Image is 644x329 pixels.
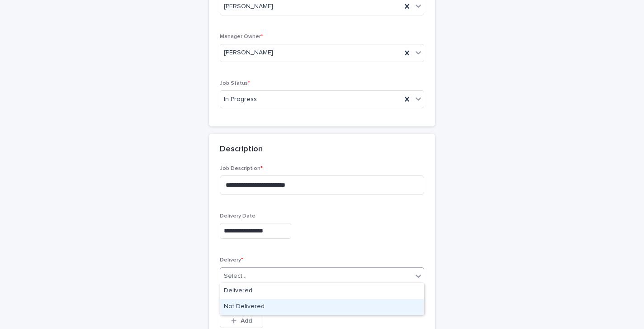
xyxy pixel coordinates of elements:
[220,283,424,299] div: Delivered
[224,48,273,58] span: [PERSON_NAME]
[220,166,263,171] span: Job Description
[220,34,263,39] span: Manager Owner
[220,81,250,86] span: Job Status
[224,271,246,281] div: Select...
[220,145,263,155] h2: Description
[220,213,256,219] span: Delivery Date
[220,314,263,328] button: Add
[224,95,257,104] span: In Progress
[220,257,243,263] span: Delivery
[220,299,424,315] div: Not Delivered
[241,318,252,324] span: Add
[224,2,273,11] span: [PERSON_NAME]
